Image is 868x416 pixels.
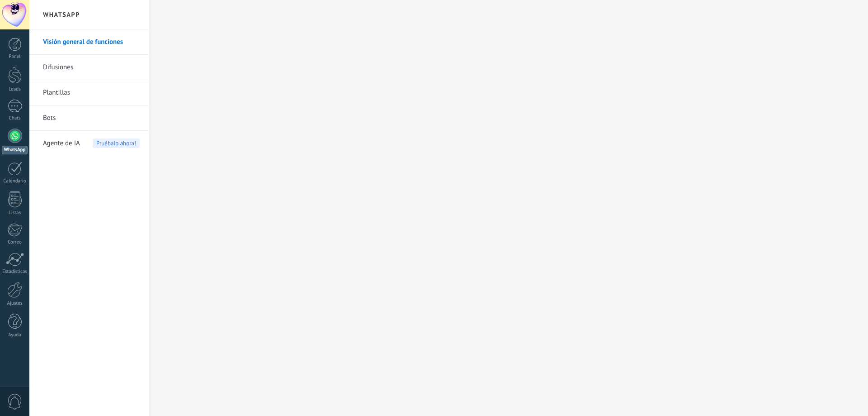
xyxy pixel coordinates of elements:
a: Difusiones [43,55,140,80]
div: Leads [2,86,28,92]
div: Ayuda [2,332,28,338]
div: Listas [2,210,28,216]
li: Difusiones [29,55,149,80]
li: Bots [29,105,149,131]
a: Bots [43,105,140,131]
li: Plantillas [29,80,149,105]
a: Visión general de funciones [43,29,140,55]
a: Plantillas [43,80,140,105]
div: Ajustes [2,301,28,306]
div: Correo [2,239,28,245]
div: Estadísticas [2,269,28,275]
div: Calendario [2,178,28,184]
span: Agente de IA [43,131,80,156]
span: Pruébalo ahora! [93,139,140,148]
li: Visión general de funciones [29,29,149,55]
div: Chats [2,115,28,121]
div: Panel [2,54,28,60]
a: Agente de IAPruébalo ahora! [43,131,140,156]
div: WhatsApp [2,146,28,154]
li: Agente de IA [29,131,149,156]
